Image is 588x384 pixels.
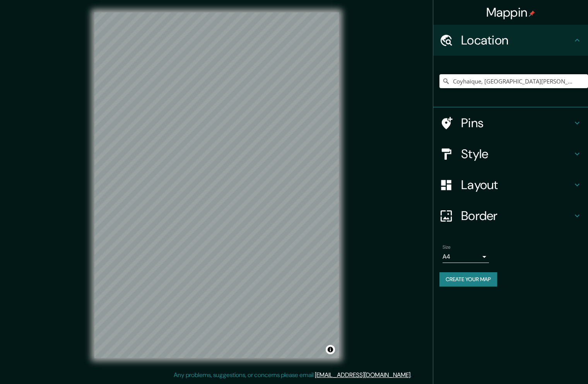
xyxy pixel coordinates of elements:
div: Layout [433,169,588,200]
h4: Border [461,208,573,224]
div: Border [433,200,588,231]
canvas: Map [94,12,339,358]
button: Create your map [439,272,497,287]
div: A4 [443,251,489,263]
img: pin-icon.png [529,10,535,17]
h4: Mappin [486,5,535,20]
div: . [413,370,414,380]
h4: Layout [461,177,573,193]
label: Size [443,244,451,251]
button: Toggle attribution [326,345,335,354]
div: . [412,370,413,380]
div: Style [433,138,588,169]
h4: Location [461,32,573,48]
h4: Style [461,146,573,162]
a: [EMAIL_ADDRESS][DOMAIN_NAME] [315,371,410,379]
div: Pins [433,108,588,138]
h4: Pins [461,115,573,131]
div: Location [433,25,588,56]
p: Any problems, suggestions, or concerns please email . [174,370,412,380]
iframe: Help widget launcher [519,354,579,375]
input: Pick your city or area [439,74,588,88]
